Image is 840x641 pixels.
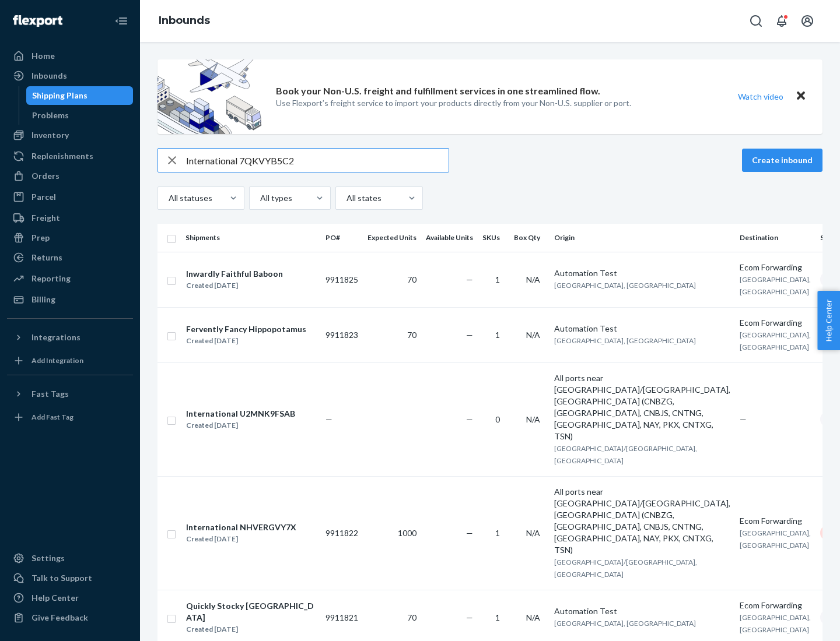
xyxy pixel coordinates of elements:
[186,624,316,635] div: Created [DATE]
[7,47,133,65] a: Home
[554,605,730,617] div: Automation Test
[7,290,133,309] a: Billing
[495,612,500,622] span: 1
[407,274,416,284] span: 70
[7,351,133,370] a: Add Integration
[32,412,73,422] div: Add Fast Tag
[186,600,316,624] div: Quickly Stocky [GEOGRAPHIC_DATA]
[740,414,747,424] span: —
[32,294,55,305] div: Billing
[509,224,549,252] th: Box Qty
[186,268,283,280] div: Inwardly Faithful Baboon
[554,444,697,465] span: [GEOGRAPHIC_DATA]/[GEOGRAPHIC_DATA], [GEOGRAPHIC_DATA]
[32,572,92,584] div: Talk to Support
[32,150,93,162] div: Replenishments
[345,192,346,204] input: All states
[7,147,133,165] a: Replenishments
[7,589,133,607] a: Help Center
[321,476,363,590] td: 9911822
[186,420,295,431] div: Created [DATE]
[526,414,540,424] span: N/A
[554,281,696,290] span: [GEOGRAPHIC_DATA], [GEOGRAPHIC_DATA]
[32,592,79,604] div: Help Center
[32,612,88,624] div: Give Feedback
[32,252,62,263] div: Returns
[32,273,71,284] div: Reporting
[7,167,133,185] a: Orders
[466,528,473,538] span: —
[554,486,730,556] div: All ports near [GEOGRAPHIC_DATA]/[GEOGRAPHIC_DATA], [GEOGRAPHIC_DATA] (CNBZG, [GEOGRAPHIC_DATA], ...
[7,126,133,145] a: Inventory
[167,192,169,204] input: All statuses
[740,600,811,611] div: Ecom Forwarding
[32,552,65,564] div: Settings
[7,228,133,247] a: Prep
[7,608,133,627] button: Give Feedback
[398,528,416,538] span: 1000
[7,66,133,85] a: Inbounds
[7,188,133,206] a: Parcel
[32,70,67,82] div: Inbounds
[325,414,332,424] span: —
[149,4,219,38] ol: breadcrumbs
[466,612,473,622] span: —
[817,291,840,350] button: Help Center
[549,224,735,252] th: Origin
[321,224,363,252] th: PO#
[421,224,478,252] th: Available Units
[186,149,449,172] input: Search inbounds by name, destination, msku...
[742,149,822,172] button: Create inbound
[7,408,133,427] a: Add Fast Tag
[186,323,306,335] div: Fervently Fancy Hippopotamus
[740,330,811,351] span: [GEOGRAPHIC_DATA], [GEOGRAPHIC_DATA]
[32,212,60,224] div: Freight
[744,9,768,33] button: Open Search Box
[110,9,133,33] button: Close Navigation
[363,224,421,252] th: Expected Units
[7,328,133,347] button: Integrations
[321,252,363,307] td: 9911825
[7,549,133,568] a: Settings
[186,522,296,533] div: International NHVERGVY7X
[259,192,260,204] input: All types
[32,90,87,101] div: Shipping Plans
[526,330,540,340] span: N/A
[186,408,295,420] div: International U2MNK9FSAB
[32,355,83,365] div: Add Integration
[554,372,730,442] div: All ports near [GEOGRAPHIC_DATA]/[GEOGRAPHIC_DATA], [GEOGRAPHIC_DATA] (CNBZG, [GEOGRAPHIC_DATA], ...
[32,388,69,400] div: Fast Tags
[32,110,69,121] div: Problems
[7,569,133,587] a: Talk to Support
[526,274,540,284] span: N/A
[7,248,133,267] a: Returns
[407,612,416,622] span: 70
[466,330,473,340] span: —
[740,317,811,329] div: Ecom Forwarding
[740,515,811,527] div: Ecom Forwarding
[770,9,793,33] button: Open notifications
[554,267,730,279] div: Automation Test
[186,533,296,545] div: Created [DATE]
[32,50,55,62] div: Home
[181,224,321,252] th: Shipments
[526,612,540,622] span: N/A
[276,97,631,109] p: Use Flexport’s freight service to import your products directly from your Non-U.S. supplier or port.
[495,414,500,424] span: 0
[554,558,697,579] span: [GEOGRAPHIC_DATA]/[GEOGRAPHIC_DATA], [GEOGRAPHIC_DATA]
[7,385,133,403] button: Fast Tags
[7,269,133,288] a: Reporting
[186,335,306,347] div: Created [DATE]
[478,224,509,252] th: SKUs
[495,528,500,538] span: 1
[740,529,811,550] span: [GEOGRAPHIC_DATA], [GEOGRAPHIC_DATA]
[32,170,60,182] div: Orders
[466,274,473,284] span: —
[526,528,540,538] span: N/A
[730,88,791,105] button: Watch video
[276,84,600,98] p: Book your Non-U.S. freight and fulfillment services in one streamlined flow.
[796,9,819,33] button: Open account menu
[407,330,416,340] span: 70
[26,86,134,105] a: Shipping Plans
[159,14,210,27] a: Inbounds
